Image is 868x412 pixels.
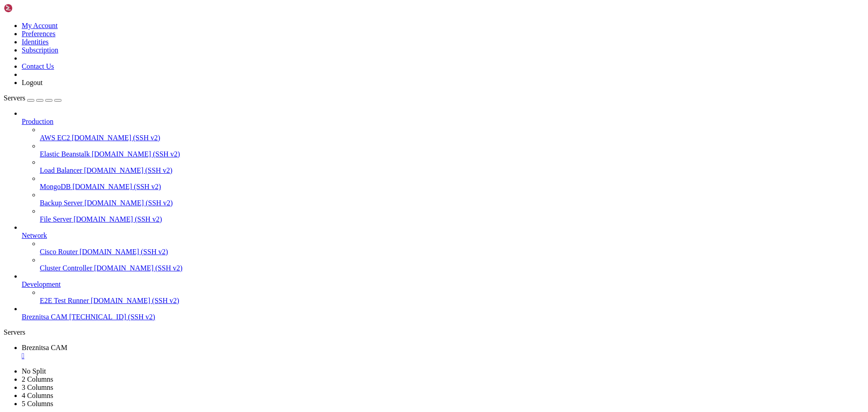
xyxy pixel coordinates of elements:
span: [DOMAIN_NAME] (SSH v2) [74,215,162,223]
span: Load Balancer [40,166,82,174]
span: AWS EC2 [40,134,70,142]
a: Network [22,232,864,240]
li: Cluster Controller [DOMAIN_NAME] (SSH v2) [40,256,864,272]
a: Servers [4,94,61,102]
li: Breznitsa CAM [TECHNICAL_ID] (SSH v2) [22,305,864,321]
span: [DOMAIN_NAME] (SSH v2) [84,166,173,174]
li: E2E Test Runner [DOMAIN_NAME] (SSH v2) [40,289,864,305]
span: Backup Server [40,199,83,207]
a: File Server [DOMAIN_NAME] (SSH v2) [40,215,864,223]
li: Backup Server [DOMAIN_NAME] (SSH v2) [40,191,864,207]
a: Preferences [22,30,56,38]
span: [DOMAIN_NAME] (SSH v2) [94,264,183,272]
span: Elastic Beanstalk [40,150,90,158]
a: Load Balancer [DOMAIN_NAME] (SSH v2) [40,166,864,175]
span: File Server [40,215,72,223]
img: Shellngn [4,4,56,13]
li: Elastic Beanstalk [DOMAIN_NAME] (SSH v2) [40,142,864,158]
span: Cisco Router [40,248,78,256]
a: 3 Columns [22,384,53,391]
span: Breznitsa CAM [22,344,67,351]
span: MongoDB [40,183,71,190]
li: File Server [DOMAIN_NAME] (SSH v2) [40,207,864,223]
span: [DOMAIN_NAME] (SSH v2) [85,199,173,207]
span: Development [22,280,61,288]
li: Development [22,272,864,305]
span: [DOMAIN_NAME] (SSH v2) [80,248,168,256]
a: Development [22,280,864,289]
a: Subscription [22,46,58,54]
span: E2E Test Runner [40,297,89,304]
a: Identities [22,38,49,46]
span: [DOMAIN_NAME] (SSH v2) [72,183,161,190]
span: Breznitsa CAM [22,313,67,321]
a: AWS EC2 [DOMAIN_NAME] (SSH v2) [40,134,864,142]
li: Production [22,109,864,223]
a: My Account [22,22,58,29]
a: Elastic Beanstalk [DOMAIN_NAME] (SSH v2) [40,150,864,158]
span: Cluster Controller [40,264,92,272]
a: Production [22,118,864,126]
a:  [22,352,864,360]
a: 4 Columns [22,392,53,399]
span: Network [22,232,47,239]
a: Breznitsa CAM [TECHNICAL_ID] (SSH v2) [22,313,864,321]
span: [DOMAIN_NAME] (SSH v2) [91,297,179,304]
li: AWS EC2 [DOMAIN_NAME] (SSH v2) [40,126,864,142]
span: Production [22,118,53,125]
a: Logout [22,79,42,86]
div: Servers [4,328,864,336]
span: [DOMAIN_NAME] (SSH v2) [92,150,180,158]
li: MongoDB [DOMAIN_NAME] (SSH v2) [40,175,864,191]
a: Contact Us [22,62,54,70]
li: Cisco Router [DOMAIN_NAME] (SSH v2) [40,240,864,256]
a: Backup Server [DOMAIN_NAME] (SSH v2) [40,199,864,207]
span: [TECHNICAL_ID] (SSH v2) [69,313,155,321]
a: 2 Columns [22,375,53,383]
a: E2E Test Runner [DOMAIN_NAME] (SSH v2) [40,297,864,305]
li: Network [22,223,864,272]
li: Load Balancer [DOMAIN_NAME] (SSH v2) [40,158,864,175]
a: Cisco Router [DOMAIN_NAME] (SSH v2) [40,248,864,256]
a: Breznitsa CAM [22,344,864,360]
a: No Split [22,367,46,375]
a: MongoDB [DOMAIN_NAME] (SSH v2) [40,183,864,191]
a: 5 Columns [22,400,53,407]
a: Cluster Controller [DOMAIN_NAME] (SSH v2) [40,264,864,272]
span: [DOMAIN_NAME] (SSH v2) [72,134,160,142]
span: Servers [4,94,25,102]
